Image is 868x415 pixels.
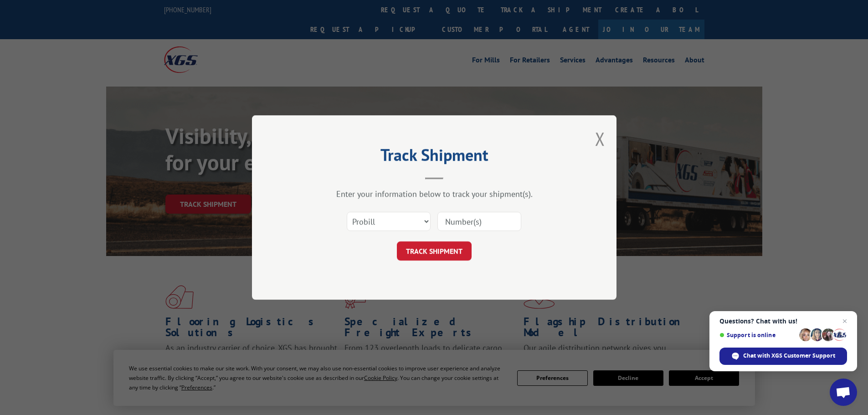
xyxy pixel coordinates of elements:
[298,149,571,166] h2: Track Shipment
[719,348,847,365] span: Chat with XGS Customer Support
[830,379,857,406] a: Open chat
[719,318,847,325] span: Questions? Chat with us!
[397,241,472,261] button: TRACK SHIPMENT
[298,189,571,199] div: Enter your information below to track your shipment(s).
[743,352,835,360] span: Chat with XGS Customer Support
[437,212,521,231] input: Number(s)
[595,127,605,151] button: Close modal
[719,332,796,338] span: Support is online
